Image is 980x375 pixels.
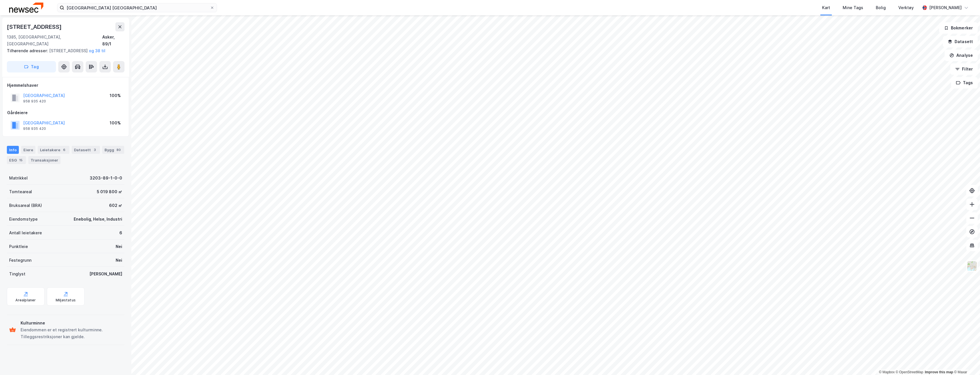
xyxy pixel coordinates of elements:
div: Eiendomstype [9,216,38,223]
div: Festegrunn [9,257,31,264]
button: Tag [7,61,56,72]
div: Bygg [102,146,124,154]
div: 3 [92,147,98,153]
div: Datasett [72,146,100,154]
div: 5 019 800 ㎡ [97,188,122,195]
div: Miljøstatus [56,298,76,303]
button: Analyse [945,50,978,61]
div: Nei [116,243,122,250]
button: Datasett [943,36,978,47]
div: Kulturminne [21,320,122,326]
div: Matrikkel [9,175,28,182]
div: 958 935 420 [23,126,46,131]
div: Kontrollprogram for chat [951,348,980,375]
div: 6 [61,147,67,153]
div: 100% [110,120,121,126]
iframe: Chat Widget [951,348,980,375]
div: 958 935 420 [23,99,46,104]
div: 15 [18,157,24,163]
div: Bolig [876,4,886,11]
div: 3203-89-1-0-0 [90,175,122,182]
button: Filter [950,63,978,75]
div: 1385, [GEOGRAPHIC_DATA], [GEOGRAPHIC_DATA] [7,34,102,47]
div: Antall leietakere [9,229,42,236]
div: Bruksareal (BRA) [9,202,42,209]
div: [PERSON_NAME] [929,4,962,11]
div: Tinglyst [9,271,25,277]
div: Hjemmelshaver [7,82,124,89]
div: Eiere [21,146,35,154]
div: Tomteareal [9,188,32,195]
div: [PERSON_NAME] [89,271,122,277]
div: Punktleie [9,243,28,250]
div: 602 ㎡ [109,202,122,209]
button: Tags [951,77,978,88]
div: Eiendommen er et registrert kulturminne. Tilleggsrestriksjoner kan gjelde. [21,326,122,340]
div: Nei [116,257,122,264]
a: Mapbox [879,370,895,374]
button: Bokmerker [939,22,978,34]
div: 100% [110,92,121,99]
a: Improve this map [925,370,953,374]
div: Kart [822,4,830,11]
input: Søk på adresse, matrikkel, gårdeiere, leietakere eller personer [64,3,210,12]
div: 80 [115,147,122,153]
div: Enebolig, Helse, Industri [74,216,122,223]
div: Asker, 89/1 [102,34,124,47]
a: OpenStreetMap [896,370,923,374]
div: Gårdeiere [7,109,124,116]
span: Tilhørende adresser: [7,48,49,53]
div: Arealplaner [15,298,36,303]
div: Leietakere [38,146,69,154]
div: Info [7,146,19,154]
div: [STREET_ADDRESS] [7,22,63,31]
div: [STREET_ADDRESS] [7,47,120,54]
div: ESG [7,156,26,164]
img: newsec-logo.f6e21ccffca1b3a03d2d.png [9,3,43,13]
div: Mine Tags [843,4,863,11]
img: Z [967,261,977,271]
div: 6 [119,229,122,236]
div: Transaksjoner [28,156,61,164]
div: Verktøy [898,4,914,11]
